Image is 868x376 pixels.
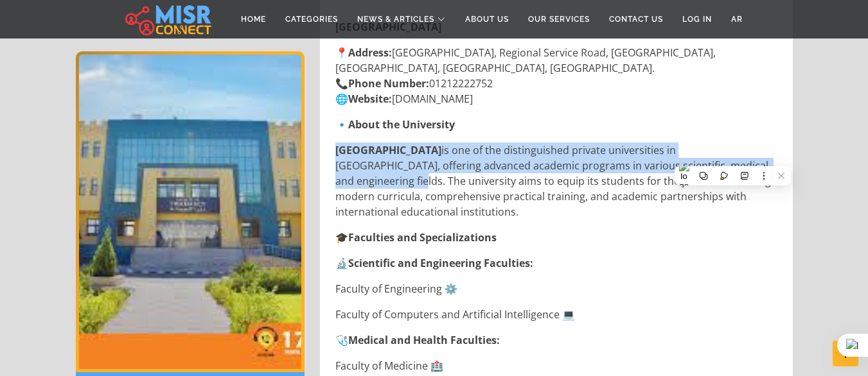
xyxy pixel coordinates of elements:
p: Faculty of Engineering ⚙️ [335,281,780,296]
strong: Scientific and Engineering Faculties: [348,256,533,270]
p: 📍 [GEOGRAPHIC_DATA], Regional Service Road, [GEOGRAPHIC_DATA], [GEOGRAPHIC_DATA], [GEOGRAPHIC_DAT... [335,45,780,107]
span: News & Articles [357,13,434,25]
a: AR [722,7,752,31]
div: 1 / 1 [76,51,305,372]
strong: Address: [348,46,392,60]
a: Contact Us [599,7,673,31]
p: 🎓 [335,230,780,245]
strong: Faculties and Specializations [348,230,497,244]
strong: [GEOGRAPHIC_DATA] [335,143,441,157]
a: News & Articles [348,7,456,31]
strong: Medical and Health Faculties: [348,333,500,347]
a: About Us [456,7,518,31]
strong: Phone Number: [348,76,429,90]
strong: Website: [348,92,392,106]
p: Faculty of Computers and Artificial Intelligence 💻 [335,307,780,322]
a: Our Services [518,7,599,31]
p: 🔹 [335,117,780,132]
img: Sphinx University [76,51,305,372]
a: Categories [276,7,348,31]
img: main.misr_connect [125,3,211,35]
p: 🔬 [335,255,780,271]
p: 🩺 [335,332,780,348]
p: is one of the distinguished private universities in [GEOGRAPHIC_DATA], offering advanced academic... [335,142,780,219]
strong: About the University [348,117,455,132]
a: Log in [673,7,722,31]
a: Home [231,7,276,31]
p: Faculty of Medicine 🏥 [335,358,780,373]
